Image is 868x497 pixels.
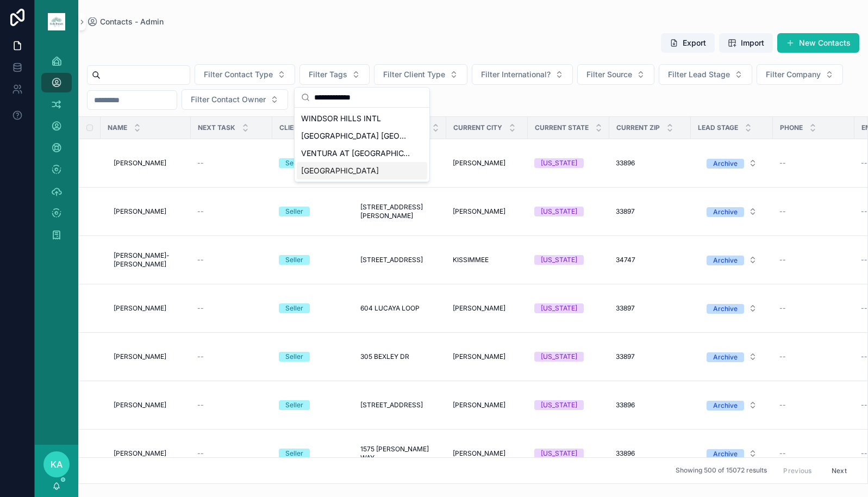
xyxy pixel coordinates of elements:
span: [PERSON_NAME] [114,304,166,313]
a: [US_STATE] [534,449,603,458]
span: [STREET_ADDRESS][PERSON_NAME] [360,203,440,220]
span: [STREET_ADDRESS] [360,401,423,409]
a: Seller [279,400,347,410]
a: -- [779,159,848,167]
span: Name [108,123,127,132]
span: 33896 [616,449,635,458]
a: [STREET_ADDRESS] [360,256,440,264]
div: Seller [285,207,303,216]
a: Seller [279,303,347,313]
a: 604 LUCAYA LOOP [360,304,440,313]
span: -- [861,401,867,409]
div: Archive [713,304,738,314]
span: [PERSON_NAME] [453,159,505,167]
span: -- [197,207,204,216]
a: -- [197,207,266,216]
span: [PERSON_NAME] [453,207,505,216]
span: Current State [535,123,589,132]
span: -- [779,159,786,167]
span: -- [197,352,204,361]
span: Phone [780,123,803,132]
span: -- [861,352,867,361]
div: Archive [713,207,738,217]
span: [GEOGRAPHIC_DATA] [301,165,379,176]
a: [US_STATE] [534,207,603,216]
a: -- [779,256,848,264]
span: [PERSON_NAME] [453,352,505,361]
span: 33896 [616,159,635,167]
a: -- [779,207,848,216]
span: -- [779,352,786,361]
button: Select Button [195,64,295,85]
a: [US_STATE] [534,303,603,313]
a: Seller [279,207,347,216]
a: -- [779,352,848,361]
a: Seller [279,255,347,265]
a: Select Button [697,443,766,464]
a: [US_STATE] [534,400,603,410]
div: [US_STATE] [541,352,577,362]
button: Select Button [698,299,766,318]
a: 33896 [616,401,684,409]
a: -- [197,449,266,458]
a: [PERSON_NAME] [453,304,521,313]
a: Seller [279,449,347,458]
button: Select Button [299,64,370,85]
a: [PERSON_NAME] [453,207,521,216]
span: -- [197,401,204,409]
a: 33896 [616,159,684,167]
span: [PERSON_NAME] [114,352,166,361]
span: -- [779,449,786,458]
div: Seller [285,255,303,265]
button: Select Button [757,64,843,85]
span: -- [197,256,204,264]
a: Select Button [697,395,766,415]
span: Filter Lead Stage [668,69,730,80]
button: Select Button [698,347,766,366]
span: Filter Source [586,69,632,80]
a: 33897 [616,304,684,313]
a: -- [197,304,266,313]
button: New Contacts [777,33,859,53]
a: [PERSON_NAME] [453,401,521,409]
span: Filter Tags [309,69,347,80]
span: Filter Contact Type [204,69,273,80]
span: -- [779,207,786,216]
span: 33897 [616,207,635,216]
span: [PERSON_NAME] [453,449,505,458]
button: Select Button [182,89,288,110]
a: [STREET_ADDRESS] [360,401,440,409]
a: [PERSON_NAME] [114,159,184,167]
span: -- [779,256,786,264]
span: -- [197,304,204,313]
span: Current City [453,123,502,132]
a: -- [779,449,848,458]
button: Select Button [659,64,752,85]
span: 33897 [616,352,635,361]
button: Select Button [374,64,467,85]
a: -- [779,401,848,409]
span: Filter International? [481,69,551,80]
a: [PERSON_NAME] [453,352,521,361]
span: 1575 [PERSON_NAME] WAY [360,445,440,462]
div: [US_STATE] [541,400,577,410]
span: KA [51,458,63,471]
img: App logo [48,13,65,30]
div: Suggestions [295,108,429,182]
span: Current Zip [616,123,660,132]
a: Seller [279,352,347,362]
div: Seller [285,449,303,458]
a: [US_STATE] [534,158,603,168]
a: [PERSON_NAME]-[PERSON_NAME] [114,251,184,269]
button: Import [719,33,773,53]
button: Select Button [577,64,654,85]
a: [PERSON_NAME] [114,207,184,216]
a: [US_STATE] [534,352,603,362]
a: Select Button [697,201,766,222]
a: 33896 [616,449,684,458]
a: 33897 [616,207,684,216]
span: [PERSON_NAME] [114,159,166,167]
span: 305 BEXLEY DR [360,352,409,361]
